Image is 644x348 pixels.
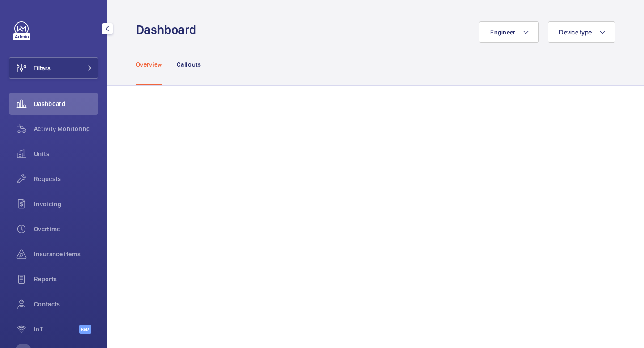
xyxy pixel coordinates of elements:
[34,225,98,233] span: Overtime
[490,29,515,36] span: Engineer
[34,325,79,334] span: IoT
[177,60,201,69] p: Callouts
[136,60,162,69] p: Overview
[34,300,98,309] span: Contacts
[34,99,98,108] span: Dashboard
[559,29,592,36] span: Device type
[34,64,51,72] span: Filters
[9,57,98,79] button: Filters
[34,250,98,259] span: Insurance items
[34,124,98,133] span: Activity Monitoring
[548,21,615,43] button: Device type
[136,21,202,38] h1: Dashboard
[79,325,91,334] span: Beta
[34,174,98,183] span: Requests
[34,275,98,284] span: Reports
[34,199,98,208] span: Invoicing
[479,21,539,43] button: Engineer
[34,149,98,158] span: Units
